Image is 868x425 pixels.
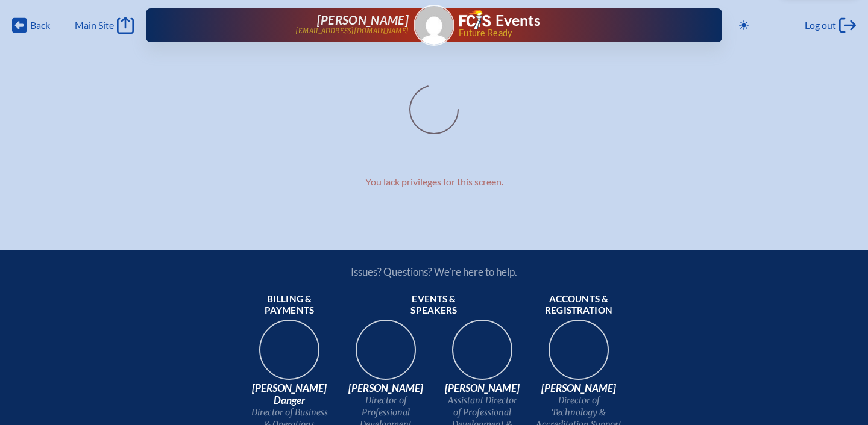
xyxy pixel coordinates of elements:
[222,265,646,278] p: Issues? Questions? We’re here to help.
[246,382,333,406] span: [PERSON_NAME] Danger
[444,316,521,393] img: 545ba9c4-c691-43d5-86fb-b0a622cbeb82
[459,10,491,29] img: Florida Council of Independent Schools
[439,382,526,394] span: [PERSON_NAME]
[75,17,134,34] a: Main Site
[347,316,424,393] img: 94e3d245-ca72-49ea-9844-ae84f6d33c0f
[459,10,684,37] div: FCIS Events — Future ready
[30,19,50,31] span: Back
[540,316,617,393] img: b1ee34a6-5a78-4519-85b2-7190c4823173
[459,29,684,37] span: Future Ready
[535,382,622,394] span: [PERSON_NAME]
[184,13,409,37] a: [PERSON_NAME][EMAIL_ADDRESS][DOMAIN_NAME]
[415,6,453,45] img: Gravatar
[317,13,409,27] span: [PERSON_NAME]
[246,293,333,317] span: Billing & payments
[414,5,454,46] a: Gravatar
[495,13,541,28] h1: Events
[342,382,429,394] span: [PERSON_NAME]
[391,293,477,317] span: Events & speakers
[251,316,328,393] img: 9c64f3fb-7776-47f4-83d7-46a341952595
[116,176,752,188] p: You lack privileges for this screen.
[75,19,114,31] span: Main Site
[805,19,836,31] span: Log out
[295,27,409,35] p: [EMAIL_ADDRESS][DOMAIN_NAME]
[535,293,622,317] span: Accounts & registration
[459,10,541,31] a: FCIS LogoEvents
